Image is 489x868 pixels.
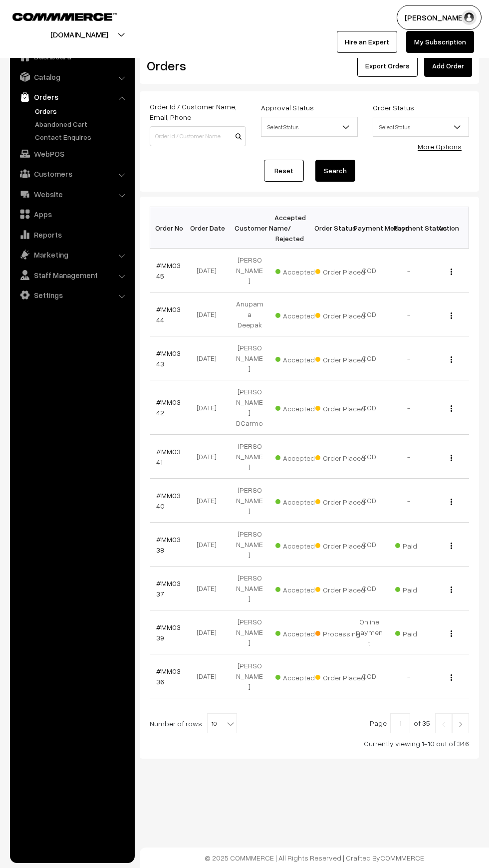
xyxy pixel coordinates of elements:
[349,435,389,479] td: COD
[451,630,452,637] img: Menu
[451,455,452,461] img: Menu
[389,336,429,380] td: -
[12,266,131,284] a: Staff Management
[349,654,389,698] td: COD
[451,356,452,363] img: Menu
[230,292,269,336] td: Anupama Deepak
[12,185,131,203] a: Website
[156,398,181,417] a: #MM0342
[12,10,100,22] a: COMMMERCE
[451,674,452,681] img: Menu
[150,101,246,122] label: Order Id / Customer Name, Email, Phone
[190,610,230,654] td: [DATE]
[349,292,389,336] td: COD
[309,207,349,249] th: Order Status
[12,286,131,304] a: Settings
[389,249,429,292] td: -
[315,670,365,683] span: Order Placed
[315,264,365,277] span: Order Placed
[261,102,314,113] label: Approval Status
[32,106,131,116] a: Orders
[395,626,445,639] span: Paid
[456,721,465,727] img: Right
[190,380,230,435] td: [DATE]
[315,450,365,463] span: Order Placed
[12,13,117,20] img: COMMMERCE
[156,447,181,466] a: #MM0341
[190,567,230,610] td: [DATE]
[156,349,181,368] a: #MM0343
[156,667,181,686] a: #MM0336
[451,312,452,319] img: Menu
[230,435,269,479] td: [PERSON_NAME]
[12,205,131,223] a: Apps
[261,118,357,136] span: Select Status
[462,10,477,25] img: user
[230,479,269,523] td: [PERSON_NAME]
[380,854,424,862] a: COMMMERCE
[230,523,269,567] td: [PERSON_NAME]
[275,494,325,507] span: Accepted
[156,535,181,554] a: #MM0338
[12,226,131,244] a: Reports
[389,654,429,698] td: -
[395,582,445,595] span: Paid
[315,538,365,551] span: Order Placed
[12,145,131,163] a: WebPOS
[190,479,230,523] td: [DATE]
[190,523,230,567] td: [DATE]
[190,435,230,479] td: [DATE]
[264,160,304,182] a: Reset
[230,336,269,380] td: [PERSON_NAME]
[275,352,325,365] span: Accepted
[190,336,230,380] td: [DATE]
[389,380,429,435] td: -
[150,738,469,749] div: Currently viewing 1-10 out of 346
[150,718,202,729] span: Number of rows
[12,88,131,106] a: Orders
[12,246,131,264] a: Marketing
[32,119,131,129] a: Abandoned Cart
[429,207,469,249] th: Action
[275,308,325,321] span: Accepted
[395,538,445,551] span: Paid
[406,31,474,53] a: My Subscription
[451,543,452,549] img: Menu
[451,405,452,412] img: Menu
[337,31,397,53] a: Hire an Expert
[208,714,237,734] span: 10
[150,126,246,146] input: Order Id / Customer Name / Customer Email / Customer Phone
[349,523,389,567] td: COD
[156,305,181,324] a: #MM0344
[156,261,181,280] a: #MM0345
[349,567,389,610] td: COD
[230,207,269,249] th: Customer Name
[373,117,469,137] span: Select Status
[230,567,269,610] td: [PERSON_NAME]
[451,499,452,505] img: Menu
[451,269,452,275] img: Menu
[230,610,269,654] td: [PERSON_NAME]
[349,610,389,654] td: Online payment
[15,22,143,47] button: [DOMAIN_NAME]
[349,249,389,292] td: COD
[315,352,365,365] span: Order Placed
[315,308,365,321] span: Order Placed
[370,719,387,727] span: Page
[230,654,269,698] td: [PERSON_NAME]
[451,586,452,593] img: Menu
[349,479,389,523] td: COD
[275,450,325,463] span: Accepted
[190,292,230,336] td: [DATE]
[414,719,430,727] span: of 35
[190,207,230,249] th: Order Date
[315,582,365,595] span: Order Placed
[315,160,355,182] button: Search
[373,118,469,136] span: Select Status
[12,165,131,183] a: Customers
[349,380,389,435] td: COD
[207,713,237,733] span: 10
[389,207,429,249] th: Payment Status
[275,401,325,414] span: Accepted
[315,626,365,639] span: Processing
